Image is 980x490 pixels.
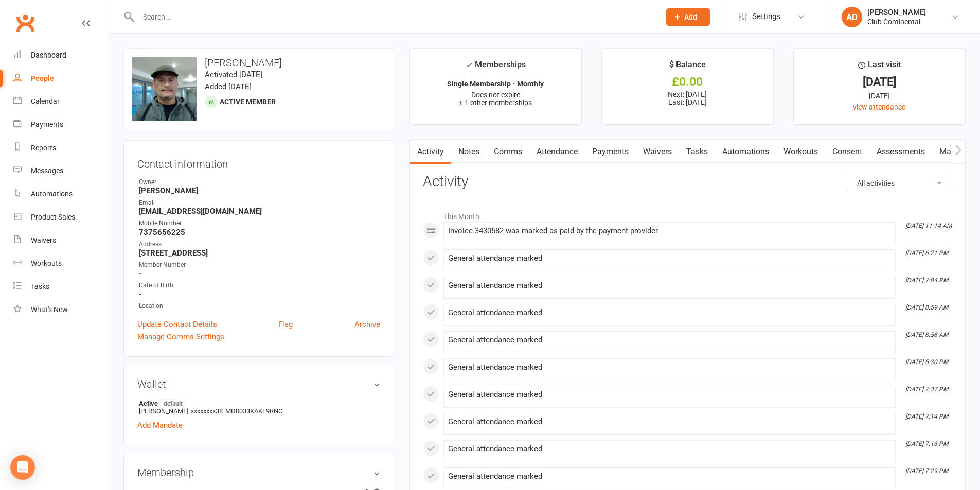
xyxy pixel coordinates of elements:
[679,140,715,164] a: Tasks
[139,207,380,216] strong: [EMAIL_ADDRESS][DOMAIN_NAME]
[139,301,380,311] div: Location
[529,140,585,164] a: Attendance
[423,206,952,222] li: This Month
[191,407,223,415] span: xxxxxxxx38
[205,70,262,79] time: Activated [DATE]
[139,269,380,278] strong: -
[448,472,891,481] div: General attendance marked
[803,90,956,101] div: [DATE]
[13,90,109,113] a: Calendar
[448,418,891,426] div: General attendance marked
[410,140,451,164] a: Activity
[205,82,252,92] time: Added [DATE]
[905,440,948,447] i: [DATE] 7:13 PM
[448,254,891,263] div: General attendance marked
[220,98,276,106] span: Active member
[684,13,697,21] span: Add
[31,305,68,314] div: What's New
[715,140,776,164] a: Automations
[448,445,891,453] div: General attendance marked
[139,186,380,195] strong: [PERSON_NAME]
[666,8,710,26] button: Add
[139,240,380,249] div: Address
[10,455,35,480] div: Open Intercom Messenger
[31,190,73,198] div: Automations
[825,140,869,164] a: Consent
[137,397,380,416] li: [PERSON_NAME]
[869,140,932,164] a: Assessments
[803,77,956,87] div: [DATE]
[12,10,38,36] a: Clubworx
[905,413,948,420] i: [DATE] 7:14 PM
[139,177,380,187] div: Owner
[423,174,952,190] h3: Activity
[459,99,532,107] span: + 1 other memberships
[466,58,526,77] div: Memberships
[139,228,380,237] strong: 7375656225
[448,363,891,372] div: General attendance marked
[31,213,75,221] div: Product Sales
[13,183,109,206] a: Automations
[905,331,948,338] i: [DATE] 8:58 AM
[487,140,529,164] a: Comms
[867,8,926,17] div: [PERSON_NAME]
[31,282,49,291] div: Tasks
[139,248,380,258] strong: [STREET_ADDRESS]
[905,386,948,393] i: [DATE] 7:37 PM
[137,419,183,431] a: Add Mandate
[139,260,380,270] div: Member Number
[13,44,109,67] a: Dashboard
[669,58,706,77] div: $ Balance
[137,378,380,390] h3: Wallet
[31,236,56,244] div: Waivers
[905,304,948,311] i: [DATE] 8:59 AM
[867,17,926,26] div: Club Continental
[278,318,293,331] a: Flag
[858,58,901,77] div: Last visit
[905,467,948,475] i: [DATE] 7:29 PM
[448,281,891,290] div: General attendance marked
[13,67,109,90] a: People
[776,140,825,164] a: Workouts
[31,167,63,175] div: Messages
[139,289,380,299] strong: -
[13,229,109,252] a: Waivers
[447,80,544,88] strong: Single Membership - Monthly
[448,308,891,317] div: General attendance marked
[905,358,948,366] i: [DATE] 5:30 PM
[853,103,905,111] a: view attendance
[13,252,109,275] a: Workouts
[31,97,60,105] div: Calendar
[139,198,380,208] div: Email
[752,5,780,28] span: Settings
[31,259,62,267] div: Workouts
[13,136,109,159] a: Reports
[611,90,764,106] p: Next: [DATE] Last: [DATE]
[139,399,375,407] strong: Active
[471,90,520,99] span: Does not expire
[132,57,385,68] h3: [PERSON_NAME]
[31,120,63,129] div: Payments
[354,318,380,331] a: Archive
[31,143,56,152] div: Reports
[31,51,66,59] div: Dashboard
[842,7,862,27] div: AD
[161,399,186,407] span: default
[636,140,679,164] a: Waivers
[137,331,224,343] a: Manage Comms Settings
[13,159,109,183] a: Messages
[139,281,380,291] div: Date of Birth
[585,140,636,164] a: Payments
[225,407,282,415] span: MD0033KAKF9RNC
[31,74,54,82] div: People
[905,222,952,229] i: [DATE] 11:14 AM
[137,154,380,170] h3: Contact information
[137,467,380,478] h3: Membership
[135,10,653,24] input: Search...
[466,60,472,70] i: ✓
[905,249,948,257] i: [DATE] 6:21 PM
[905,277,948,284] i: [DATE] 7:04 PM
[448,390,891,399] div: General attendance marked
[137,318,217,331] a: Update Contact Details
[13,206,109,229] a: Product Sales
